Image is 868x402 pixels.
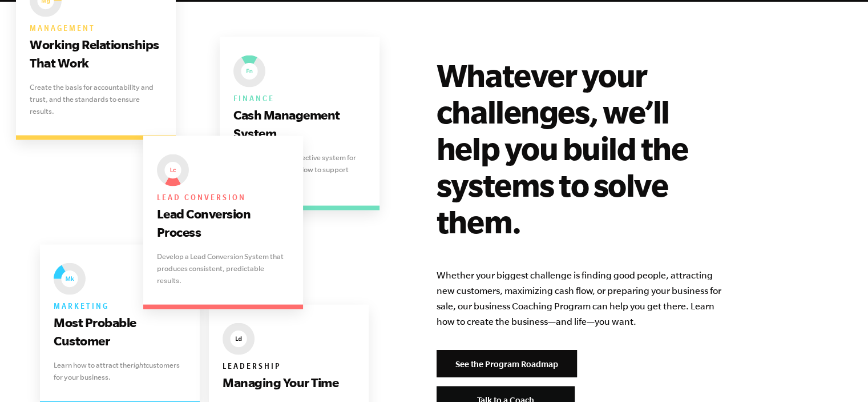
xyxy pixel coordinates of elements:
[54,313,186,350] h3: Most Probable Customer
[437,350,577,377] a: See the Program Roadmap
[811,347,868,402] iframe: Chat Widget
[30,81,162,117] p: Create the basis for accountability and trust, and the standards to ensure results.
[233,55,265,87] img: EMyth The Seven Essential Systems: Finance
[30,22,162,35] h6: Management
[437,57,724,240] h2: Whatever your challenges, we’ll help you build the systems to solve them.
[30,35,162,72] h3: Working Relationships That Work
[54,300,186,313] h6: Marketing
[54,263,86,295] img: EMyth The Seven Essential Systems: Marketing
[54,359,186,383] p: Learn how to attract the customers for your business.
[437,268,724,329] p: Whether your biggest challenge is finding good people, attracting new customers, maximizing cash ...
